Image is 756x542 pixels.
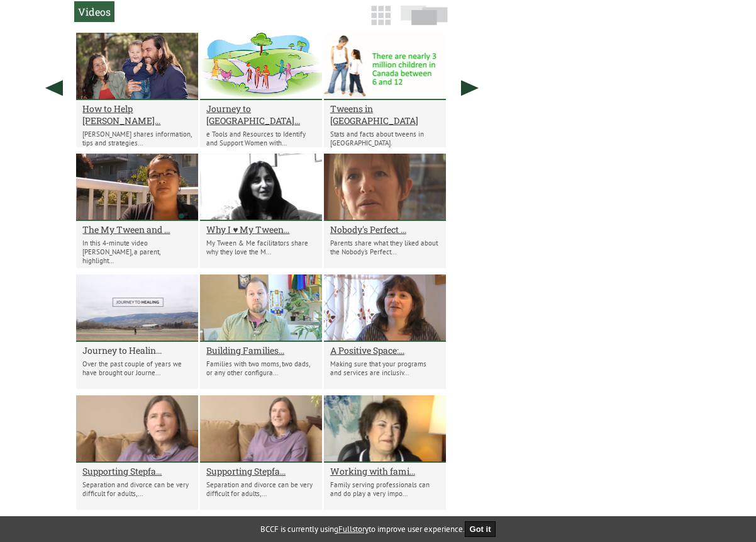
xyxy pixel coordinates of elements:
[330,103,440,127] a: Tweens in [GEOGRAPHIC_DATA]
[74,1,114,22] h2: Videos
[324,395,446,510] li: Working with families that are separating and divorce
[324,33,446,147] li: Tweens in Canada
[206,103,316,127] a: Journey to [GEOGRAPHIC_DATA]...
[371,6,391,25] img: grid-icon.png
[206,480,316,498] p: Separation and divorce can be very difficult for adults,...
[76,154,198,268] li: The My Tween and Me Experience
[82,465,192,477] a: Supporting Stepfa...
[200,274,322,389] li: Building Families, Building Communities: The Experiences of LGBTQ Families in BC
[330,239,440,256] p: Parents share what they liked about the Nobody's Perfect...
[330,465,440,477] a: Working with fami...
[206,359,316,377] p: Families with two moms, two dads, or any other configura...
[330,480,440,498] p: Family serving professionals can and do play a very impo...
[82,480,192,498] p: Separation and divorce can be very difficult for adults,...
[82,223,192,235] a: The My Tween and ...
[324,274,446,389] li: A Positive Space: Building LGBTQ-Inclusive Programs and Services
[82,344,192,356] a: Journey to Healin...
[200,154,322,268] li: Why I ♥ My Tween & Me
[330,359,440,377] p: Making sure that your programs and services are inclusiv...
[82,239,192,265] p: In this 4-minute video [PERSON_NAME], a parent, highlight...
[465,521,496,537] button: Got it
[206,223,316,235] a: Why I ♥ My Tween...
[82,103,192,127] a: How to Help [PERSON_NAME]...
[330,344,440,356] a: A Positive Space:...
[330,223,440,235] a: Nobody's Perfect ...
[338,524,369,534] a: Fullstory
[200,33,322,147] li: Journey to Perinatal Well Being
[397,11,452,31] a: Slide View
[206,344,316,356] a: Building Families...
[82,130,192,147] p: [PERSON_NAME] shares information, tips and strategies...
[76,395,198,510] li: Supporting Stepfamilies Part 2
[76,33,198,147] li: How to Help Indigenous Dads Be More Positively Involved
[206,130,316,147] p: e Tools and Resources to Identify and Support Women with...
[324,154,446,268] li: Nobody's Perfect Program Families Speak
[82,359,192,377] p: Over the past couple of years we have brought our Journe...
[206,239,316,256] p: My Tween & Me facilitators share why they love the M...
[200,395,322,510] li: Supporting Stepfamilies Part 1
[330,130,440,147] p: Stats and facts about tweens in [GEOGRAPHIC_DATA].
[76,274,198,389] li: Journey to Healing: Continuing the Journey
[367,11,394,31] a: Grid View
[401,5,448,25] img: slide-icon.png
[206,465,316,477] a: Supporting Stepfa...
